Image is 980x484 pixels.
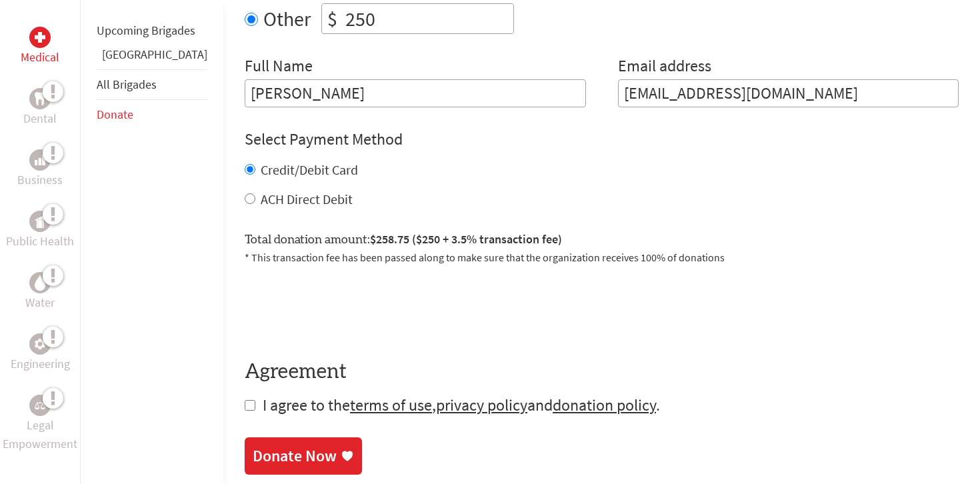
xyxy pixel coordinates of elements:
input: Your Email [618,79,959,107]
p: Water [25,293,55,312]
label: Credit/Debit Card [261,161,358,178]
div: Dental [29,88,51,109]
a: Upcoming Brigades [97,23,195,38]
div: $ [322,4,343,33]
span: I agree to the , and . [263,395,660,415]
a: terms of use [350,395,432,415]
a: privacy policy [436,395,527,415]
label: ACH Direct Debit [261,191,353,207]
div: Business [29,149,51,171]
p: Engineering [11,355,70,373]
label: Other [263,3,311,34]
div: Donate Now [253,445,337,467]
h4: Agreement [245,360,959,384]
a: BusinessBusiness [17,149,63,189]
img: Business [35,155,45,165]
div: Water [29,272,51,293]
p: Medical [21,48,59,67]
li: Donate [97,100,207,129]
label: Full Name [245,55,313,79]
li: Upcoming Brigades [97,16,207,45]
h4: Select Payment Method [245,129,959,150]
li: Panama [97,45,207,69]
a: Donate Now [245,437,362,475]
label: Total donation amount: [245,230,562,249]
p: Legal Empowerment [3,416,77,453]
a: donation policy [553,395,656,415]
a: DentalDental [23,88,57,128]
img: Public Health [35,215,45,228]
a: WaterWater [25,272,55,312]
label: Email address [618,55,711,79]
img: Engineering [35,339,45,349]
span: $258.75 ($250 + 3.5% transaction fee) [370,231,562,247]
p: Business [17,171,63,189]
img: Medical [35,32,45,43]
input: Enter Amount [343,4,513,33]
input: Enter Full Name [245,79,586,107]
img: Water [35,275,45,290]
a: All Brigades [97,77,157,92]
div: Public Health [29,211,51,232]
p: Dental [23,109,57,128]
iframe: reCAPTCHA [245,281,447,333]
p: * This transaction fee has been passed along to make sure that the organization receives 100% of ... [245,249,959,265]
div: Legal Empowerment [29,395,51,416]
img: Dental [35,92,45,105]
div: Medical [29,27,51,48]
li: All Brigades [97,69,207,100]
a: [GEOGRAPHIC_DATA] [102,47,207,62]
a: Public HealthPublic Health [6,211,74,251]
div: Engineering [29,333,51,355]
a: EngineeringEngineering [11,333,70,373]
img: Legal Empowerment [35,401,45,409]
a: MedicalMedical [21,27,59,67]
a: Donate [97,107,133,122]
a: Legal EmpowermentLegal Empowerment [3,395,77,453]
p: Public Health [6,232,74,251]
